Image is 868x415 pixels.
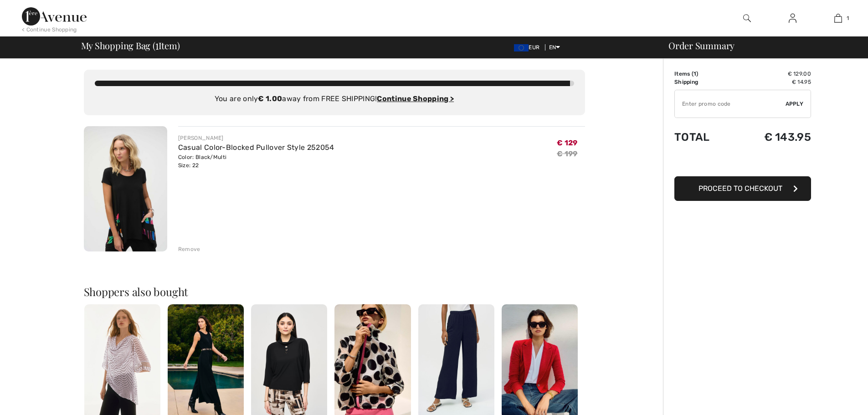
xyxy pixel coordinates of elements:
td: Shipping [674,78,733,86]
div: You are only away from FREE SHIPPING! [95,93,574,104]
td: € 129.00 [733,70,811,78]
img: Euro [514,44,529,51]
td: Items ( ) [674,70,733,78]
td: € 143.95 [733,122,811,153]
span: Proceed to Checkout [699,184,782,193]
img: My Bag [834,13,842,24]
span: My Shopping Bag ( Item) [81,41,180,50]
button: Proceed to Checkout [674,176,811,201]
span: 1 [847,14,849,22]
div: Order Summary [657,41,863,50]
s: € 199 [557,149,578,158]
div: Remove [178,245,200,253]
img: Casual Color-Blocked Pullover Style 252054 [84,126,167,251]
img: 1ère Avenue [22,7,87,26]
span: Apply [786,100,804,108]
h2: Shoppers also bought [84,286,585,297]
input: Promo code [675,90,786,118]
div: < Continue Shopping [22,26,77,34]
span: 1 [693,71,696,77]
a: Casual Color-Blocked Pullover Style 252054 [178,143,334,152]
iframe: PayPal [674,153,811,173]
img: My Info [789,13,796,24]
img: search the website [743,13,751,24]
span: EN [549,44,560,51]
a: 1 [816,13,860,24]
div: [PERSON_NAME] [178,134,334,142]
div: Color: Black/Multi Size: 22 [178,153,334,169]
a: Continue Shopping > [377,94,454,103]
strong: € 1.00 [258,94,282,103]
span: 1 [155,39,159,51]
a: Sign In [781,13,804,24]
td: Total [674,122,733,153]
td: € 14.95 [733,78,811,86]
span: EUR [514,44,543,51]
span: € 129 [557,138,578,147]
